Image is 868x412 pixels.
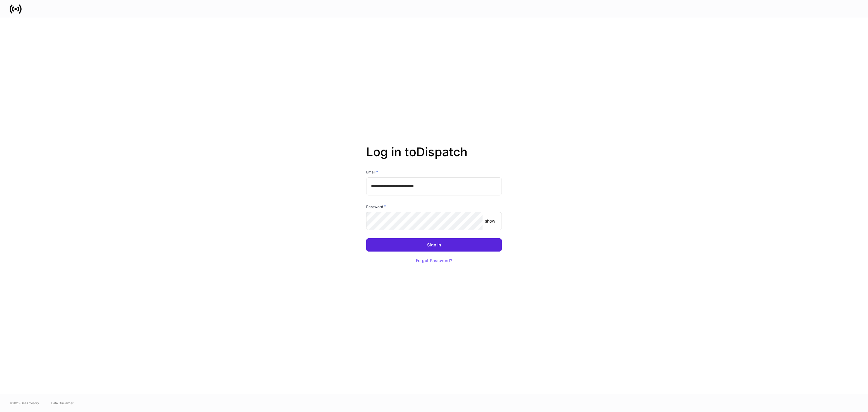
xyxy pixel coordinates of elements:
[366,145,502,169] h2: Log in to Dispatch
[427,243,441,247] div: Sign In
[366,204,386,210] h6: Password
[10,401,39,405] span: © 2025 OneAdvisory
[408,254,460,267] button: Forgot Password?
[366,238,502,252] button: Sign In
[416,258,452,263] div: Forgot Password?
[366,169,378,175] h6: Email
[51,401,74,405] a: Data Disclaimer
[485,218,495,224] p: show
